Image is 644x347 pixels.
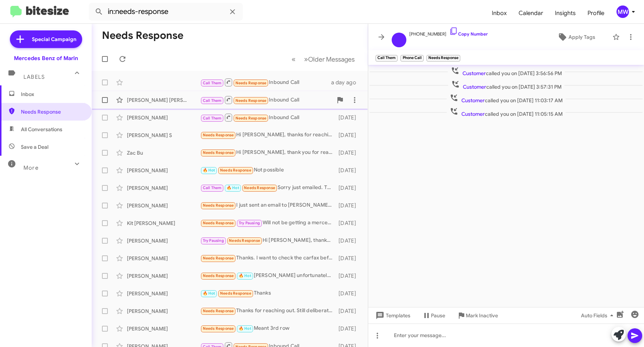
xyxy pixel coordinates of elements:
small: Needs Response [427,55,460,62]
span: Apply Tags [568,30,595,44]
span: called you on [DATE] 11:05:15 AM [447,107,566,118]
div: Thanks. I want to check the carfax before setting the time ideally. Because the last time I was p... [200,254,337,262]
div: Thanks [200,289,337,298]
a: Insights [549,3,582,24]
span: called you on [DATE] 11:03:17 AM [447,93,566,104]
span: Labels [23,74,45,80]
div: a day ago [331,79,362,86]
div: [DATE] [337,307,362,315]
div: [PERSON_NAME] [127,202,200,209]
button: Auto Fields [575,309,622,322]
input: Search [89,3,243,21]
div: [DATE] [337,167,362,174]
div: [DATE] [337,237,362,244]
div: [DATE] [337,219,362,227]
div: Inbound Call [200,113,337,122]
div: Thanks for reaching out. Still deliberating on this and taking my time. I think I have all the in... [200,307,337,315]
small: Phone Call [400,55,423,62]
div: Will not be getting a mercedes. Thanks [200,219,337,227]
span: Needs Response [235,116,267,121]
button: MW [610,5,636,18]
span: called you on [DATE] 3:56:56 PM [448,66,565,77]
span: Needs Response [21,108,83,115]
div: [PERSON_NAME] [127,290,200,297]
span: Customer [462,70,486,77]
span: 🔥 Hot [227,185,239,190]
span: Pause [431,309,445,322]
a: Calendar [513,3,549,24]
span: Call Them [203,116,222,121]
div: [PERSON_NAME] [PERSON_NAME] [127,96,200,104]
span: Needs Response [203,150,234,155]
div: Zac Bu [127,149,200,156]
div: [PERSON_NAME] [127,325,200,332]
div: [PERSON_NAME] [127,184,200,192]
div: Mercedes Benz of Marin [14,55,78,62]
button: Next [300,52,359,67]
div: [PERSON_NAME] unfortunately I am at work both days [200,272,337,280]
div: Inbound Call [200,78,331,87]
div: [PERSON_NAME] [127,237,200,244]
span: [PHONE_NUMBER] [409,27,488,38]
span: Needs Response [203,326,234,331]
a: Profile [582,3,610,24]
div: Inbound Call [200,95,333,104]
nav: Page navigation example [288,52,359,67]
div: [PERSON_NAME] [127,167,200,174]
div: MW [616,5,629,18]
div: [DATE] [337,272,362,280]
div: [PERSON_NAME] [127,114,200,121]
div: [PERSON_NAME] [127,307,200,315]
span: 🔥 Hot [239,273,251,278]
span: Needs Response [203,309,234,313]
div: [DATE] [337,290,362,297]
span: 🔥 Hot [239,326,251,331]
span: Mark Inactive [466,309,498,322]
span: 🔥 Hot [203,168,215,173]
span: Customer [463,84,486,90]
span: Templates [374,309,410,322]
span: Inbox [21,91,83,98]
button: Templates [368,309,416,322]
div: [DATE] [337,255,362,262]
span: Special Campaign [32,36,76,43]
h1: Needs Response [102,30,183,41]
div: Not possible [200,166,337,174]
span: Needs Response [203,273,234,278]
span: Needs Response [203,221,234,225]
span: Call Them [203,185,222,190]
span: Customer [461,97,485,104]
div: Hi [PERSON_NAME], thanks for reaching back to me. I heard the white C300 coupe was sold. [200,131,337,139]
span: Call Them [203,81,222,85]
div: Kit [PERSON_NAME] [127,219,200,227]
a: Special Campaign [10,30,82,48]
span: Needs Response [203,256,234,261]
span: 🔥 Hot [203,291,215,296]
div: Hi [PERSON_NAME], thanks for reaching out. Let me coordinate with my wife on when I can come out ... [200,236,337,245]
div: [DATE] [337,149,362,156]
span: Call Them [203,98,222,103]
span: called you on [DATE] 3:57:31 PM [448,80,564,91]
span: » [304,55,308,64]
span: Auto Fields [581,309,616,322]
span: Needs Response [220,291,251,296]
button: Mark Inactive [451,309,504,322]
span: Needs Response [235,81,267,85]
button: Previous [287,52,300,67]
div: Sorry just emailed. Thought text was sufficient [200,184,337,192]
div: [DATE] [337,114,362,121]
a: Inbox [486,3,513,24]
div: [PERSON_NAME] [127,272,200,280]
div: Meant 3rd row [200,324,337,333]
div: I just sent an email to [PERSON_NAME] about some searches I've run on the MB USA website re inven... [200,201,337,210]
button: Pause [416,309,451,322]
span: Try Pausing [239,221,260,225]
span: Needs Response [235,98,267,103]
span: More [23,165,39,171]
div: [DATE] [337,132,362,139]
span: Needs Response [203,203,234,208]
div: [DATE] [337,184,362,192]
